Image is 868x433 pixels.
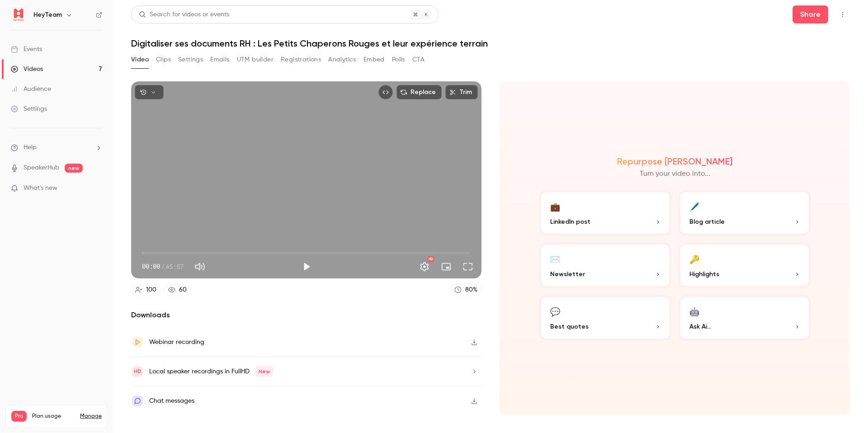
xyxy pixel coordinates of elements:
[191,258,209,276] button: Mute
[149,366,274,377] div: Local speaker recordings in FullHD
[210,52,229,67] button: Emails
[80,413,102,420] a: Manage
[679,243,811,288] button: 🔑Highlights
[539,295,671,340] button: 💬Best quotes
[550,199,560,213] div: 💼
[679,295,811,340] button: 🤖Ask Ai...
[689,199,699,213] div: 🖊️
[437,258,455,276] button: Turn on miniplayer
[689,304,699,318] div: 🤖
[131,38,850,49] h1: Digitaliser ses documents RH : Les Petits Chaperons Rouges et leur expérience terrain
[255,366,274,377] span: New
[428,256,434,262] div: HD
[149,395,194,406] div: Chat messages
[178,52,203,67] button: Settings
[11,104,47,113] div: Settings
[539,243,671,288] button: ✉️Newsletter
[450,284,481,296] a: 80%
[33,10,62,19] h6: HeyTeam
[32,413,75,420] span: Plan usage
[550,217,590,226] span: LinkedIn post
[179,285,187,295] div: 60
[161,262,165,271] span: /
[237,52,274,67] button: UTM builder
[392,52,405,67] button: Polls
[617,156,732,167] h2: Repurpose [PERSON_NAME]
[793,5,828,24] button: Share
[297,258,316,276] button: Play
[640,169,710,179] p: Turn your video into...
[396,85,442,99] button: Replace
[24,163,59,173] a: SpeakerHub
[156,52,171,67] button: Clips
[328,52,356,67] button: Analytics
[11,65,43,74] div: Videos
[281,52,321,67] button: Registrations
[465,285,477,295] div: 80 %
[378,85,393,99] button: Embed video
[445,85,478,99] button: Trim
[131,52,149,67] button: Video
[139,10,229,19] div: Search for videos or events
[24,184,57,193] span: What's new
[689,217,725,226] span: Blog article
[142,262,160,271] span: 00:00
[835,7,850,22] button: Top Bar Actions
[459,258,477,276] button: Full screen
[11,45,42,54] div: Events
[65,164,83,173] span: new
[412,52,425,67] button: CTA
[149,337,204,348] div: Webinar recording
[689,252,699,266] div: 🔑
[11,8,26,22] img: HeyTeam
[165,262,184,271] span: 45:57
[11,85,51,94] div: Audience
[131,284,160,296] a: 100
[164,284,191,296] a: 60
[146,285,156,295] div: 100
[550,252,560,266] div: ✉️
[131,310,481,320] h2: Downloads
[142,262,184,271] div: 00:00
[11,411,27,422] span: Pro
[550,322,589,331] span: Best quotes
[11,143,102,152] li: help-dropdown-opener
[689,269,719,279] span: Highlights
[679,190,811,235] button: 🖊️Blog article
[24,143,37,152] span: Help
[415,258,434,276] button: Settings
[550,269,585,279] span: Newsletter
[363,52,385,67] button: Embed
[550,304,560,318] div: 💬
[539,190,671,235] button: 💼LinkedIn post
[689,322,711,331] span: Ask Ai...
